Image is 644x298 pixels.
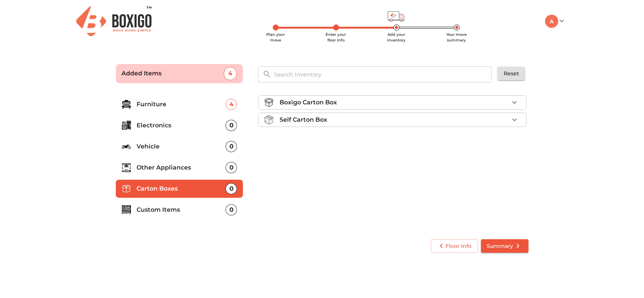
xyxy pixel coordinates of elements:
div: 0 [226,162,237,173]
div: 4 [226,99,237,110]
p: Vehicle [137,142,226,151]
span: Reset [504,69,519,78]
p: Furniture [137,100,226,109]
div: 4 [224,67,237,80]
p: Self Carton Box [280,115,327,124]
div: 0 [226,120,237,131]
div: 0 [226,204,237,215]
span: Your move summary [447,32,467,43]
span: Summary [487,241,523,251]
div: 0 [226,141,237,152]
img: boxigo_carton_box [264,98,274,107]
span: Add your inventory [387,32,406,43]
span: Enter your floor info [326,32,346,43]
button: Reset [498,67,525,81]
button: Floor Info [431,239,478,253]
div: 0 [226,183,237,194]
span: Floor Info [437,241,472,251]
p: Carton Boxes [137,184,226,193]
p: Added Items [122,69,224,78]
p: Custom Items [137,205,226,214]
img: Boxigo [76,6,152,36]
img: self_carton_box [264,115,274,124]
p: Boxigo Carton Box [280,98,337,107]
button: Summary [481,239,529,253]
p: Electronics [137,121,226,130]
p: Other Appliances [137,163,226,172]
span: Plan your move [266,32,285,43]
input: Search Inventory [269,66,497,83]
